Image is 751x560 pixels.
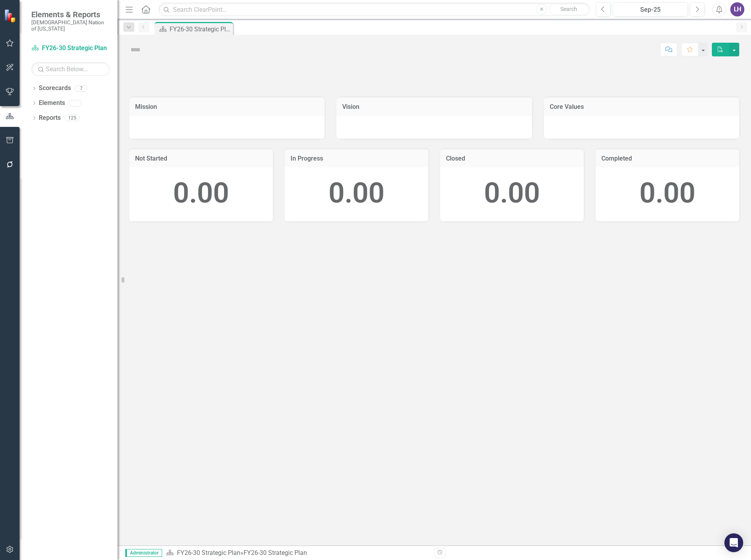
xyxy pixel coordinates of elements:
[342,103,526,110] h3: Vision
[135,103,319,110] h3: Mission
[549,4,588,15] button: Search
[31,62,110,76] input: Search Below...
[135,155,267,162] h3: Not Started
[4,9,18,23] img: ClearPoint Strategy
[31,44,110,53] a: FY26-30 Strategic Plan
[616,5,685,14] div: Sep-25
[31,10,110,19] span: Elements & Reports
[613,2,688,16] button: Sep-25
[39,114,61,123] a: Reports
[603,173,731,213] div: 0.00
[550,103,733,110] h3: Core Values
[75,85,87,92] div: 7
[724,533,743,552] div: Open Intercom Messenger
[446,155,578,162] h3: Closed
[244,549,307,556] div: FY26-30 Strategic Plan
[730,2,744,16] button: LH
[170,24,231,34] div: FY26-30 Strategic Plan
[39,84,71,93] a: Scorecards
[65,115,80,121] div: 125
[292,173,421,213] div: 0.00
[125,549,162,557] span: Administrator
[560,6,577,12] span: Search
[177,549,240,556] a: FY26-30 Strategic Plan
[137,173,265,213] div: 0.00
[31,19,110,32] small: [DEMOGRAPHIC_DATA] Nation of [US_STATE]
[166,549,428,558] div: »
[129,43,142,56] img: Not Defined
[291,155,422,162] h3: In Progress
[601,155,733,162] h3: Completed
[448,173,576,213] div: 0.00
[39,99,65,108] a: Elements
[159,3,590,16] input: Search ClearPoint...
